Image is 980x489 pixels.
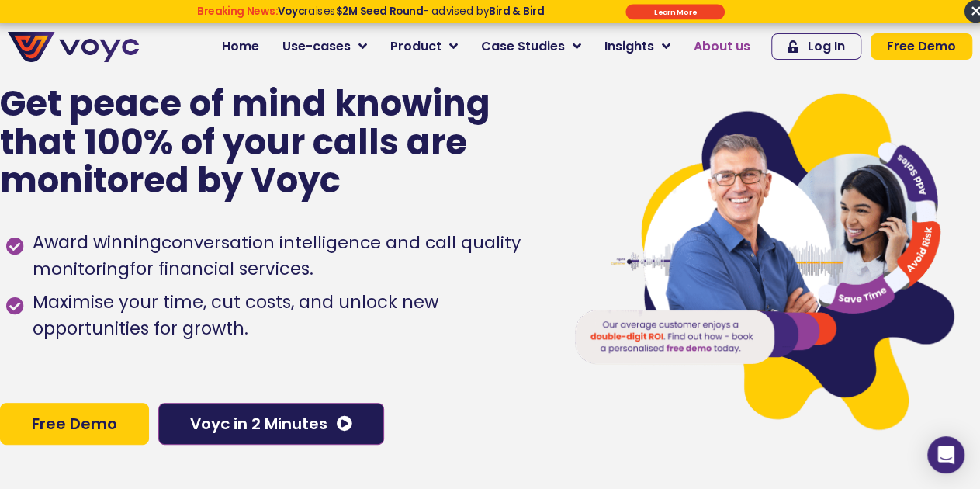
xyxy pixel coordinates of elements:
span: About us [694,37,750,56]
div: Submit [625,4,725,19]
a: Free Demo [871,33,972,60]
h1: conversation intelligence and call quality monitoring [33,231,521,281]
a: Voyc in 2 Minutes [158,403,384,445]
span: Insights [604,37,654,56]
strong: Voyc [278,4,304,19]
span: Award winning for financial services. [29,230,543,283]
strong: Breaking News: [197,4,278,19]
a: Case Studies [469,31,593,62]
a: Product [379,31,469,62]
a: Insights [593,31,682,62]
span: Maximise your time, cut costs, and unlock new opportunities for growth. [29,290,543,342]
span: Product [390,37,442,56]
a: Use-cases [271,31,379,62]
span: Case Studies [481,37,565,56]
span: Home [222,37,259,56]
div: Breaking News: Voyc raises $2M Seed Round - advised by Bird & Bird [144,5,596,29]
span: Voyc in 2 Minutes [190,416,327,432]
span: Phone [199,62,237,80]
img: voyc-full-logo [8,32,139,62]
div: Open Intercom Messenger [927,436,964,473]
span: Job title [199,126,251,144]
span: raises - advised by [278,4,544,19]
strong: Bird & Bird [489,4,544,19]
span: Use-cases [282,37,351,56]
a: About us [682,31,762,62]
span: Log In [808,40,845,53]
span: Free Demo [32,416,117,432]
a: Home [210,31,271,62]
strong: $2M Seed Round [335,4,423,19]
span: Free Demo [887,40,956,53]
a: Log In [771,33,861,60]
